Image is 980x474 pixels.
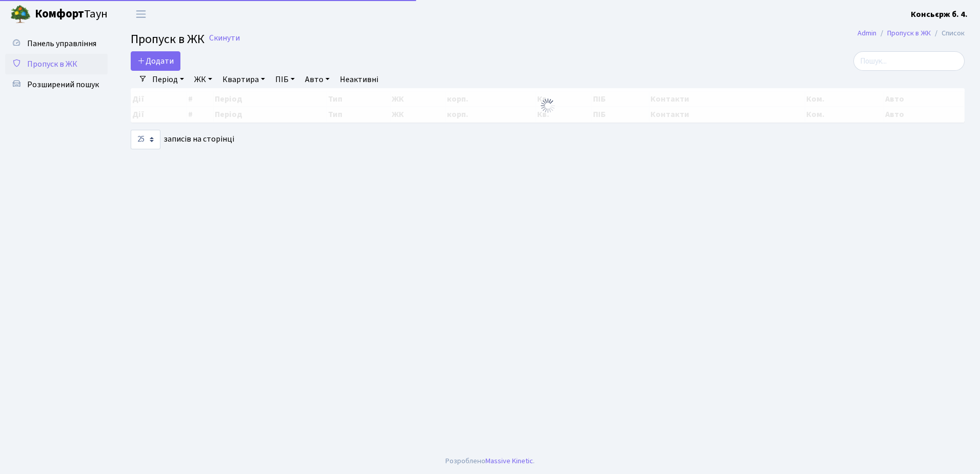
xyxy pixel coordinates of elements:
b: Консьєрж б. 4. [911,9,968,20]
a: Панель управління [5,33,108,54]
span: Пропуск в ЖК [27,58,77,70]
a: Період [148,71,188,88]
img: logo.png [10,4,31,25]
label: записів на сторінці [131,130,234,149]
a: Неактивні [336,71,382,88]
button: Переключити навігацію [128,6,154,23]
a: Квартира [218,71,269,88]
a: ЖК [190,71,216,88]
span: Додати [137,55,174,67]
span: Розширений пошук [27,79,99,90]
b: Комфорт [35,6,84,22]
li: Список [931,28,965,39]
a: Консьєрж б. 4. [911,8,968,21]
span: Таун [35,6,108,23]
span: Панель управління [27,38,96,49]
a: Розширений пошук [5,74,108,95]
a: Massive Kinetic [485,456,533,466]
a: Пропуск в ЖК [5,54,108,74]
a: Admin [857,28,876,38]
a: Скинути [209,33,240,43]
img: Обробка... [540,97,556,114]
select: записів на сторінці [131,130,160,149]
a: Пропуск в ЖК [887,28,931,38]
nav: breadcrumb [842,23,980,44]
div: Розроблено . [445,456,535,467]
a: ПІБ [271,71,299,88]
input: Пошук... [853,51,965,71]
span: Пропуск в ЖК [131,30,205,48]
a: Авто [301,71,334,88]
a: Додати [131,51,180,71]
